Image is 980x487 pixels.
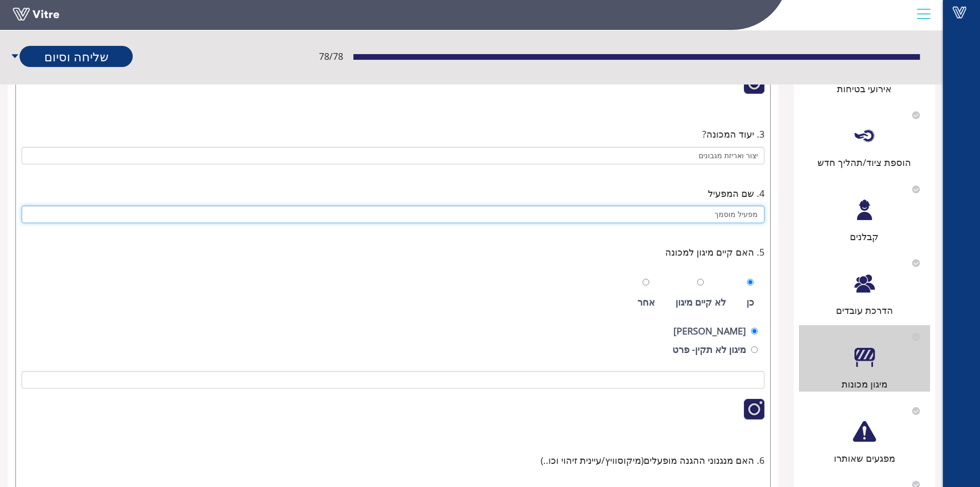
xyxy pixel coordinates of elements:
[708,186,764,200] span: 4. שם המפעיל
[672,342,746,357] label: מיגון לא תקין- פרט
[799,155,930,170] div: הוספת ציוד/תהליך חדש
[799,377,930,391] div: מיגון מכונות
[20,46,133,67] a: שליחה וסיום
[637,295,655,309] div: אחר
[702,127,764,141] span: 3. יעוד המכונה?
[673,324,746,338] label: [PERSON_NAME]
[665,245,764,259] span: 5. האם קיים מיגון למכונה
[541,453,764,467] span: 6. האם מנגנוני ההגנה מופעלים(מיקוסוויץ/עיינית זיהוי וכו..)
[799,303,930,317] div: הדרכת עובדים
[799,229,930,244] div: קבלנים
[675,295,726,309] div: לא קיים מיגון
[799,451,930,465] div: מפגעים שאותרו
[319,49,343,63] span: 78 / 78
[746,295,754,309] div: כן
[10,46,20,67] span: caret-down
[799,81,930,96] div: אירועי בטיחות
